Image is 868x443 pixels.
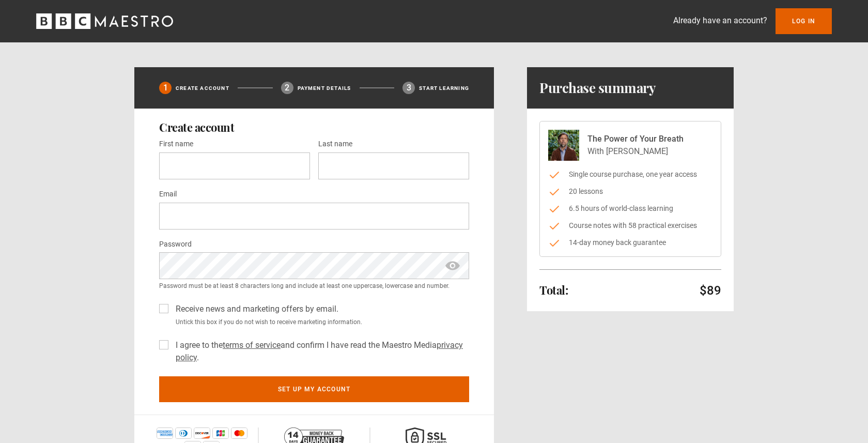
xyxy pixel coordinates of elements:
[159,281,469,291] small: Password must be at least 8 characters long and include at least one uppercase, lowercase and num...
[36,13,173,29] svg: BBC Maestro
[548,220,712,231] li: Course notes with 58 practical exercises
[402,82,415,94] div: 3
[176,84,229,92] p: Create Account
[587,133,684,145] p: The Power of Your Breath
[539,80,656,96] h1: Purchase summary
[231,427,247,439] img: mastercard
[172,303,338,315] label: Receive news and marketing offers by email.
[548,169,712,180] li: Single course purchase, one year access
[419,84,469,92] p: Start learning
[194,427,210,439] img: discover
[159,138,193,150] label: First name
[673,14,767,27] p: Already have an account?
[159,188,177,201] label: Email
[172,339,469,364] label: I agree to the and confirm I have read the Maestro Media .
[700,282,721,299] p: $89
[548,203,712,214] li: 6.5 hours of world-class learning
[159,376,469,402] button: Set up my account
[159,82,172,94] div: 1
[159,238,192,251] label: Password
[159,121,469,133] h2: Create account
[281,82,293,94] div: 2
[298,84,351,92] p: Payment details
[444,252,461,279] span: show password
[212,427,229,439] img: jcb
[539,284,568,296] h2: Total:
[157,427,173,439] img: amex
[223,340,281,350] a: terms of service
[318,138,352,150] label: Last name
[548,186,712,197] li: 20 lessons
[587,145,684,158] p: With [PERSON_NAME]
[548,237,712,248] li: 14-day money back guarantee
[776,8,832,34] a: Log In
[175,427,192,439] img: diners
[172,317,469,327] small: Untick this box if you do not wish to receive marketing information.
